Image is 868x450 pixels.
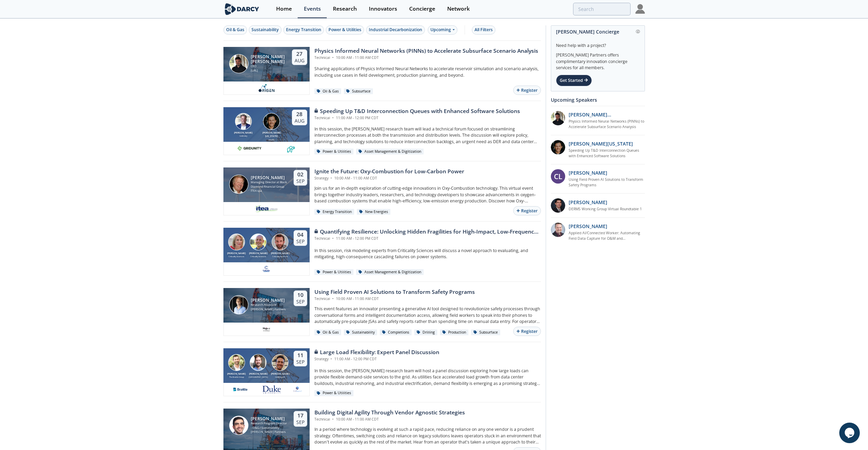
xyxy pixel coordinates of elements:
[380,329,412,336] div: Completions
[296,178,305,184] div: Sep
[314,185,541,204] p: Join us for an in-depth exploration of cutting-edge innovations in Oxy-Combustion technology. Thi...
[269,252,291,255] div: [PERSON_NAME]
[223,288,541,336] a: Juan Mayol [PERSON_NAME] Research Associate [PERSON_NAME] Partners 10 Sep Using Field Proven AI S...
[344,329,377,336] div: Sustainability
[569,207,642,212] a: DERMS Working Group Virtual Roundtable 1
[247,372,269,376] div: [PERSON_NAME]
[229,416,248,435] img: Sami Sultan
[331,417,335,422] span: •
[409,6,435,12] div: Concierge
[229,175,248,194] img: Patrick Imeson
[251,180,287,189] div: Managing Director at Black Diamond Financial Group
[314,236,541,241] div: Technical 11:00 AM - 12:00 PM CDT
[251,307,286,312] div: [PERSON_NAME] Partners
[551,169,565,184] div: CL
[314,167,464,176] div: Ignite the Future: Oxy-Combustion for Low-Carbon Power
[331,236,335,241] span: •
[251,64,286,68] div: CEO
[249,25,282,35] button: Sustainability
[314,149,354,155] div: Power & Utilities
[314,409,465,417] div: Building Digital Agility Through Vendor Agnostic Strategies
[250,354,267,371] img: Tyler Norris
[223,47,541,95] a: Ruben Rodriguez Torrado [PERSON_NAME] [PERSON_NAME] CEO [URL] 27 Aug Physics Informed Neural Netw...
[237,144,261,152] img: 10e008b0-193f-493d-a134-a0520e334597
[569,223,607,230] p: [PERSON_NAME]
[366,25,425,35] button: Industrial Decarbonization
[296,359,305,365] div: Sep
[272,234,288,250] img: Ross Dakin
[276,6,292,12] div: Home
[513,327,541,336] button: Register
[839,423,861,443] iframe: chat widget
[229,295,248,314] img: Juan Mayol
[328,27,361,33] div: Power & Utilities
[331,115,335,120] span: •
[228,354,245,371] img: Ryan Hledik
[269,372,291,376] div: [PERSON_NAME]
[247,255,269,258] div: Criticality Sciences
[296,352,305,359] div: 11
[251,303,286,307] div: Research Associate
[551,198,565,213] img: 47e0ea7c-5f2f-49e4-bf12-0fca942f69fc
[369,6,397,12] div: Innovators
[551,111,565,125] img: 20112e9a-1f67-404a-878c-a26f1c79f5da
[314,296,475,302] div: Technical 10:00 AM - 11:00 AM CDT
[296,171,305,178] div: 02
[314,248,541,260] p: In this session, risk modeling experts from Criticality Sciences will discuss a novel approach to...
[223,3,261,15] img: logo-wide.svg
[472,25,495,35] button: All Filters
[262,385,281,393] img: 41db60a0-fe07-4137-8ca6-021fe481c7d5
[314,269,354,275] div: Power & Utilities
[471,329,501,336] div: Subsurface
[223,348,541,396] a: Ryan Hledik [PERSON_NAME] The Brattle Group Tyler Norris [PERSON_NAME] [GEOGRAPHIC_DATA] Nick Gua...
[228,234,245,250] img: Susan Ginsburg
[233,135,254,137] div: GridUnity
[314,55,538,61] div: Technical 10:00 AM - 11:00 AM CDT
[296,412,305,419] div: 17
[226,376,248,378] div: The Brattle Group
[296,232,305,238] div: 04
[261,131,282,138] div: [PERSON_NAME][US_STATE]
[573,3,631,15] input: Advanced Search
[314,329,341,336] div: Oil & Gas
[314,368,541,387] p: In this session, the [PERSON_NAME] research team will host a panel discussion exploring how large...
[551,140,565,154] img: 1b183925-147f-4a47-82c9-16eeeed5003c
[314,107,520,115] div: Speeding Up T&D Interconnection Queues with Enhanced Software Solutions
[251,421,287,430] div: Research Program Director - O&G / Sustainability
[551,223,565,237] img: 257d1208-f7de-4aa6-9675-f79dcebd2004
[295,111,305,118] div: 28
[223,167,541,215] a: Patrick Imeson [PERSON_NAME] Managing Director at Black Diamond Financial Group ITEA spa 02 Sep I...
[551,94,645,106] div: Upcoming Speakers
[428,25,457,35] div: Upcoming
[556,38,640,49] div: Need help with a project?
[314,306,541,325] p: This event features an innovator presenting a generative AI tool designed to revolutionize safety...
[226,255,248,258] div: Criticality Sciences
[314,209,354,215] div: Energy Transition
[233,131,254,135] div: [PERSON_NAME]
[414,329,438,336] div: Drilling
[296,238,305,245] div: Sep
[269,255,291,258] div: Criticality Sciences
[296,419,305,425] div: Sep
[329,176,333,180] span: •
[295,118,305,124] div: Aug
[556,75,592,86] div: Get Started
[569,148,645,159] a: Speeding Up T&D Interconnection Queues with Enhanced Software Solutions
[251,430,287,434] div: [PERSON_NAME] Partners
[296,292,305,299] div: 10
[513,86,541,95] button: Register
[251,68,286,73] div: [URL]
[314,228,541,236] div: Quantifying Resilience: Unlocking Hidden Fragilities for High-Impact, Low-Frequency (HILF) Event ...
[635,4,645,14] img: Profile
[326,25,364,35] button: Power & Utilities
[440,329,469,336] div: Production
[261,138,282,141] div: envelio
[569,177,645,188] a: Using Field Proven AI Solutions to Transform Safety Programs
[556,26,640,38] div: [PERSON_NAME] Concierge
[314,390,354,396] div: Power & Utilities
[251,189,287,193] div: ITEA spa
[331,55,335,60] span: •
[333,6,357,12] div: Research
[256,84,276,92] img: origen.ai.png
[314,426,541,445] p: In a period where technology is evolving at such a rapid pace, reducing reliance on any one vendo...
